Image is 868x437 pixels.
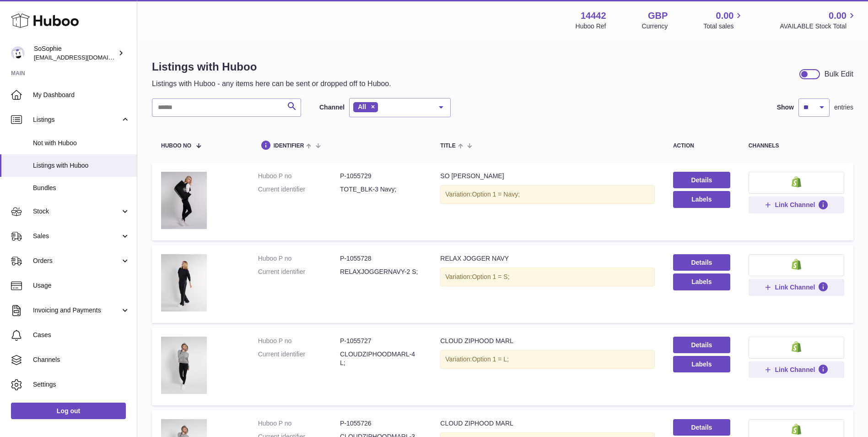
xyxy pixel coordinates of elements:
[749,143,844,149] div: channels
[33,139,130,147] span: Not with Huboo
[258,350,340,367] dt: Current identifier
[440,268,655,286] div: Variation:
[33,161,130,170] span: Listings with Huboo
[581,10,606,22] strong: 14442
[258,419,340,428] dt: Huboo P no
[703,22,744,31] span: Total sales
[358,103,366,110] span: All
[440,254,655,263] div: RELAX JOGGER NAVY
[775,366,815,374] span: Link Channel
[716,10,734,22] span: 0.00
[33,184,130,192] span: Bundles
[673,273,730,290] button: Labels
[576,22,606,31] div: Huboo Ref
[472,273,509,280] span: Option 1 = S;
[33,331,130,339] span: Cases
[834,103,853,112] span: entries
[33,306,120,315] span: Invoicing and Payments
[792,424,801,435] img: shopify-small.png
[440,172,655,180] div: SO [PERSON_NAME]
[33,380,130,389] span: Settings
[749,197,844,213] button: Link Channel
[792,341,801,352] img: shopify-small.png
[673,172,730,188] a: Details
[340,419,422,428] dd: P-1055726
[340,254,422,263] dd: P-1055728
[673,143,730,149] div: action
[274,143,304,149] span: identifier
[33,257,120,265] span: Orders
[642,22,668,31] div: Currency
[258,172,340,180] dt: Huboo P no
[673,356,730,372] button: Labels
[792,176,801,187] img: shopify-small.png
[258,337,340,345] dt: Huboo P no
[673,419,730,436] a: Details
[258,185,340,194] dt: Current identifier
[340,337,422,345] dd: P-1055727
[673,254,730,271] a: Details
[703,10,744,31] a: 0.00 Total sales
[34,54,135,61] span: [EMAIL_ADDRESS][DOMAIN_NAME]
[340,172,422,180] dd: P-1055729
[258,268,340,276] dt: Current identifier
[440,185,655,204] div: Variation:
[825,69,853,79] div: Bulk Edit
[749,361,844,378] button: Link Channel
[11,403,126,419] a: Log out
[673,337,730,353] a: Details
[340,185,422,194] dd: TOTE_BLK-3 Navy;
[673,191,730,208] button: Labels
[775,201,815,209] span: Link Channel
[33,207,120,216] span: Stock
[33,91,130,99] span: My Dashboard
[33,281,130,290] span: Usage
[161,143,191,149] span: Huboo no
[319,103,345,112] label: Channel
[440,350,655,369] div: Variation:
[152,60,391,74] h1: Listings with Huboo
[648,10,668,22] strong: GBP
[440,337,655,345] div: CLOUD ZIPHOOD MARL
[472,191,520,198] span: Option 1 = Navy;
[440,143,455,149] span: title
[34,44,116,62] div: SoSophie
[749,279,844,295] button: Link Channel
[775,283,815,291] span: Link Channel
[472,355,509,363] span: Option 1 = L;
[780,22,857,31] span: AVAILABLE Stock Total
[777,103,794,112] label: Show
[340,268,422,276] dd: RELAXJOGGERNAVY-2 S;
[440,419,655,428] div: CLOUD ZIPHOOD MARL
[340,350,422,367] dd: CLOUDZIPHOODMARL-4 L;
[161,172,207,229] img: SO SOPHIE TOTE BLACK
[33,355,130,364] span: Channels
[33,115,120,124] span: Listings
[829,10,846,22] span: 0.00
[161,337,207,394] img: CLOUD ZIPHOOD MARL
[258,254,340,263] dt: Huboo P no
[152,79,391,89] p: Listings with Huboo - any items here can be sent or dropped off to Huboo.
[161,254,207,311] img: RELAX JOGGER NAVY
[780,10,857,31] a: 0.00 AVAILABLE Stock Total
[11,46,25,60] img: internalAdmin-14442@internal.huboo.com
[792,259,801,270] img: shopify-small.png
[33,232,120,240] span: Sales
